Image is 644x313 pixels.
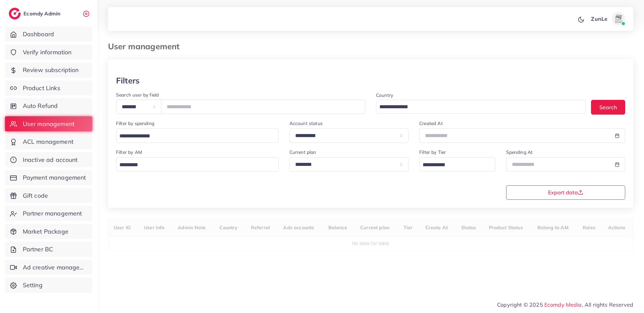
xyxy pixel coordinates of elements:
[5,116,92,132] a: User management
[376,100,586,114] div: Search for option
[5,152,92,168] a: Inactive ad account
[116,128,279,143] div: Search for option
[5,134,92,149] a: ACL management
[497,301,633,309] span: Copyright © 2025
[548,190,583,195] span: Export data
[23,227,68,236] span: Market Package
[591,15,607,23] p: ZunLe
[116,149,142,155] label: Filter by AM
[23,120,74,128] span: User management
[116,157,279,172] div: Search for option
[612,12,625,25] img: avatar
[23,102,58,110] span: Auto Refund
[5,206,92,221] a: Partner management
[23,10,62,17] h2: Ecomdy Admin
[5,277,92,293] a: Setting
[5,62,92,78] a: Review subscription
[117,160,270,170] input: Search for option
[377,102,577,112] input: Search for option
[116,120,154,127] label: Filter by spending
[23,30,54,39] span: Dashboard
[116,91,159,98] label: Search user by field
[544,301,582,308] a: Ecomdy Media
[419,157,495,172] div: Search for option
[419,120,443,127] label: Created At
[9,8,62,19] a: logoEcomdy Admin
[108,42,185,51] h3: User management
[420,160,486,170] input: Search for option
[5,242,92,257] a: Partner BC
[23,155,78,164] span: Inactive ad account
[506,149,533,155] label: Spending At
[23,263,87,272] span: Ad creative management
[23,173,86,182] span: Payment management
[23,245,53,254] span: Partner BC
[23,209,82,218] span: Partner management
[23,84,60,92] span: Product Links
[5,224,92,239] a: Market Package
[506,185,626,200] button: Export data
[116,76,140,85] h3: Filters
[376,92,393,99] label: Country
[5,188,92,203] a: Gift code
[591,100,625,114] button: Search
[582,301,633,309] span: , All rights Reserved
[23,66,79,74] span: Review subscription
[289,149,316,155] label: Current plan
[5,98,92,114] a: Auto Refund
[289,120,323,127] label: Account status
[9,8,21,19] img: logo
[5,45,92,60] a: Verify information
[5,260,92,275] a: Ad creative management
[23,281,43,290] span: Setting
[117,131,270,141] input: Search for option
[23,48,72,57] span: Verify information
[5,170,92,185] a: Payment management
[587,12,628,25] a: ZunLeavatar
[419,149,446,155] label: Filter by Tier
[23,137,73,146] span: ACL management
[5,80,92,96] a: Product Links
[23,191,48,200] span: Gift code
[5,26,92,42] a: Dashboard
